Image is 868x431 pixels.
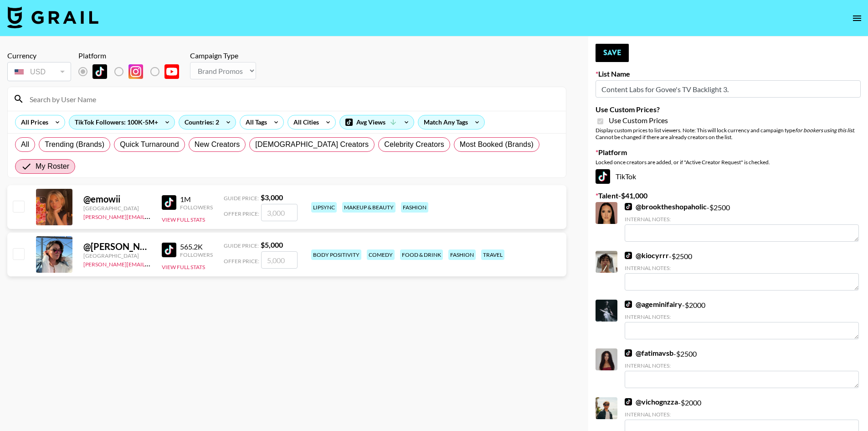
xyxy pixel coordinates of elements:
[448,249,476,260] div: fashion
[625,348,859,388] div: - $ 2500
[625,251,859,291] div: - $ 2500
[384,139,444,150] span: Celebrity Creators
[224,258,259,265] span: Offer Price:
[400,249,443,260] div: food & drink
[609,116,668,125] span: Use Custom Prices
[596,105,861,114] label: Use Custom Prices?
[162,216,205,223] button: View Full Stats
[240,115,269,129] div: All Tags
[795,127,854,134] em: for bookers using this list
[120,139,179,150] span: Quick Turnaround
[340,115,414,129] div: Avg Views
[180,195,213,204] div: 1M
[625,300,859,339] div: - $ 2000
[224,210,259,217] span: Offer Price:
[83,205,151,212] div: [GEOGRAPHIC_DATA]
[460,139,534,150] span: Most Booked (Brands)
[164,64,179,79] img: YouTube
[481,249,504,260] div: travel
[625,252,632,259] img: TikTok
[596,69,861,78] label: List Name
[83,212,262,220] a: [PERSON_NAME][EMAIL_ADDRESS][PERSON_NAME][DOMAIN_NAME]
[162,264,205,270] button: View Full Stats
[162,195,176,210] img: TikTok
[261,240,283,249] strong: $ 5,000
[7,51,71,60] div: Currency
[224,195,259,202] span: Guide Price:
[162,243,176,257] img: TikTok
[596,159,861,166] div: Locked once creators are added, or if "Active Creator Request" is checked.
[83,259,262,268] a: [PERSON_NAME][EMAIL_ADDRESS][PERSON_NAME][DOMAIN_NAME]
[36,161,69,172] span: My Roster
[625,265,859,271] div: Internal Notes:
[596,148,861,157] label: Platform
[180,204,213,211] div: Followers
[69,115,175,129] div: TikTok Followers: 100K-5M+
[78,51,186,60] div: Platform
[625,313,859,320] div: Internal Notes:
[24,92,560,106] input: Search by User Name
[625,362,859,369] div: Internal Notes:
[180,251,213,258] div: Followers
[596,191,861,200] label: Talent - $ 41,000
[596,127,861,140] div: Display custom prices to list viewers. Note: This will lock currency and campaign type . Cannot b...
[342,202,395,213] div: makeup & beauty
[625,397,678,406] a: @vichognzza
[401,202,428,213] div: fashion
[83,252,151,259] div: [GEOGRAPHIC_DATA]
[180,242,213,251] div: 565.2K
[261,204,298,221] input: 3,000
[625,411,859,418] div: Internal Notes:
[625,202,859,242] div: - $ 2500
[625,349,632,357] img: TikTok
[7,6,98,28] img: Grail Talent
[195,139,240,150] span: New Creators
[9,64,69,80] div: USD
[311,202,337,213] div: lipsync
[45,139,104,150] span: Trending (Brands)
[848,9,866,27] button: open drawer
[596,169,610,184] img: TikTok
[367,249,395,260] div: comedy
[224,242,259,249] span: Guide Price:
[625,203,632,210] img: TikTok
[261,251,298,269] input: 5,000
[625,301,632,308] img: TikTok
[288,115,321,129] div: All Cities
[261,193,283,202] strong: $ 3,000
[596,44,629,62] button: Save
[78,62,186,81] div: List locked to TikTok.
[179,115,236,129] div: Countries: 2
[92,64,107,79] img: TikTok
[83,241,151,252] div: @ [PERSON_NAME].mackenzlee
[625,251,669,260] a: @kiocyrrr
[255,139,369,150] span: [DEMOGRAPHIC_DATA] Creators
[311,249,361,260] div: body positivity
[596,169,861,184] div: TikTok
[418,115,484,129] div: Match Any Tags
[7,60,71,83] div: Currency is locked to USD
[190,51,256,60] div: Campaign Type
[625,216,859,223] div: Internal Notes:
[625,348,673,358] a: @fatimavsb
[83,193,151,205] div: @ emowii
[625,398,632,405] img: TikTok
[128,64,143,79] img: Instagram
[15,115,50,129] div: All Prices
[21,139,29,150] span: All
[625,300,682,309] a: @ageminifairy
[625,202,707,211] a: @brooktheshopaholic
